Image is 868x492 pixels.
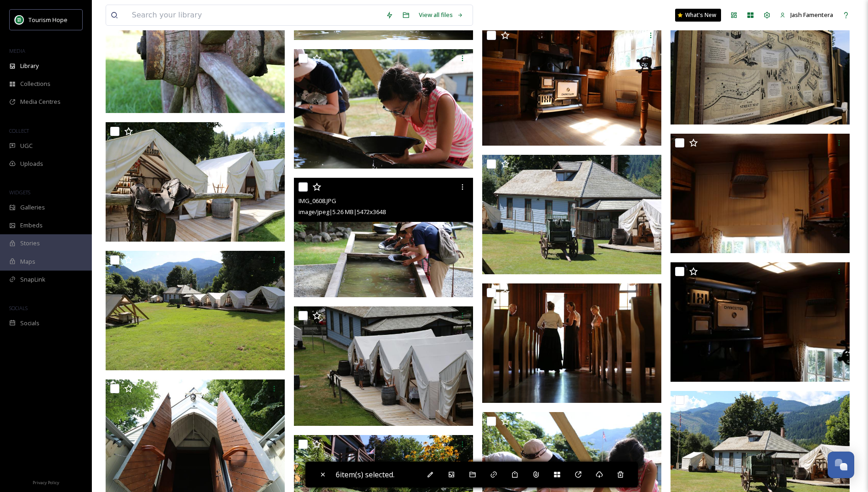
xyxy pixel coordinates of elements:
a: Jash Famentera [775,6,838,24]
span: Media Centres [20,97,61,106]
a: View all files [414,6,468,24]
img: IMG_0608.JPG [294,178,473,297]
span: WIDGETS [9,189,30,196]
span: Privacy Policy [33,480,59,486]
span: COLLECT [9,127,29,134]
span: Jash Famentera [790,11,833,19]
span: SnapLink [20,275,45,284]
img: IMG_1227.CR2 [671,188,850,457]
img: IMG_8627.JPG [671,5,850,124]
span: image/jpeg | 5.26 MB | 5472 x 3648 [299,208,386,216]
img: IMG_1228.CR2 [482,26,661,146]
img: IMG_1237.CR2 [671,59,850,328]
span: Collections [20,79,51,88]
img: IMG_1158.CR2 [482,155,661,274]
a: Privacy Policy [33,476,59,487]
span: Uploads [20,159,43,168]
a: What's New [675,9,721,22]
span: Embeds [20,221,43,230]
span: SOCIALS [9,305,28,311]
span: Tourism Hope [28,16,68,24]
span: 6 item(s) selected. [336,469,395,480]
img: IMG_0663.JPG [482,283,661,403]
span: MEDIA [9,47,25,54]
span: IMG_0608.JPG [299,197,336,205]
img: IMG_9643.JPG [106,251,285,370]
img: IMG_0613.JPG [294,49,473,169]
input: Search your library [127,5,381,25]
span: Maps [20,257,35,266]
span: Socials [20,319,39,328]
button: Open Chat [828,452,854,478]
span: Galleries [20,203,45,212]
img: IMG_0482.JPG [294,306,473,426]
span: Stories [20,239,40,248]
span: Library [20,62,39,70]
span: UGC [20,141,33,150]
img: IMG_9664.JPG [106,122,285,242]
img: logo.png [15,15,24,24]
